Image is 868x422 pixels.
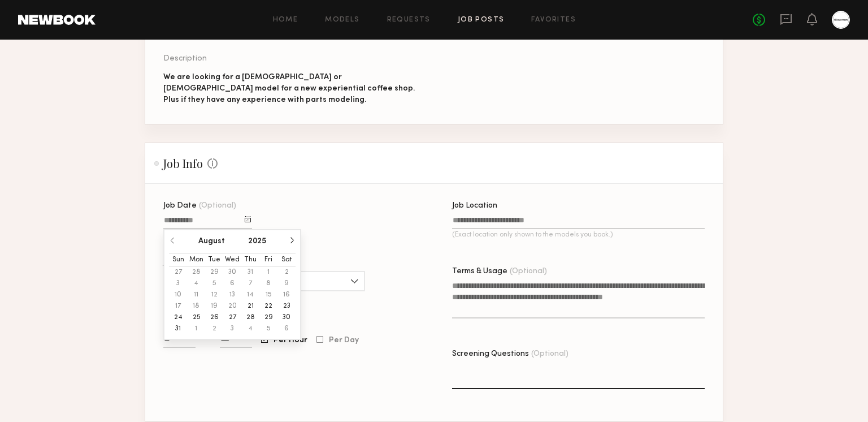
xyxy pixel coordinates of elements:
[169,237,176,244] button: Previous month
[277,312,296,323] button: 30
[259,323,277,334] button: 5
[531,350,568,358] span: (Optional)
[187,253,205,266] th: Mon
[223,253,241,266] th: Wed
[187,312,205,323] button: 25
[387,16,431,24] a: Requests
[223,278,241,289] button: 6
[452,280,705,318] textarea: Terms & Usage(Optional)
[277,323,296,334] button: 6
[205,278,223,289] button: 5
[452,216,705,229] input: Job Location(Exact location only shown to the models you book.)
[205,323,223,334] button: 2
[169,266,187,278] button: 27
[277,289,296,300] button: 16
[289,237,296,244] button: Next month
[198,238,225,246] button: August
[187,278,205,289] button: 4
[452,363,705,390] textarea: Screening Questions(Optional)
[163,202,252,210] div: Job Date
[452,350,705,358] div: Screening Questions
[510,268,547,275] span: (Optional)
[187,323,205,334] button: 1
[241,300,259,312] button: 21
[154,157,218,170] h2: Job Info
[205,289,223,300] button: 12
[163,72,416,106] div: We are looking for a [DEMOGRAPHIC_DATA] or [DEMOGRAPHIC_DATA] model for a new experiential coffee...
[325,16,359,24] a: Models
[199,202,236,210] span: (Optional)
[169,253,187,266] th: Sun
[452,268,705,275] div: Terms & Usage
[223,266,241,278] button: 30
[205,300,223,312] button: 19
[223,323,241,334] button: 3
[259,278,277,289] button: 8
[169,289,187,300] button: 10
[223,300,241,312] button: 20
[241,289,259,300] button: 14
[169,278,187,289] button: 3
[277,253,296,266] th: Sat
[205,312,223,323] button: 26
[169,312,187,323] button: 24
[169,300,187,312] button: 17
[241,266,259,278] button: 31
[259,253,277,266] th: Fri
[241,312,259,323] button: 28
[187,289,205,300] button: 11
[169,323,187,334] button: 31
[241,278,259,289] button: 7
[259,300,277,312] button: 22
[273,16,298,24] a: Home
[259,289,277,300] button: 15
[531,16,576,24] a: Favorites
[223,289,241,300] button: 13
[223,312,241,323] button: 27
[259,312,277,323] button: 29
[259,266,277,278] button: 1
[187,300,205,312] button: 18
[205,253,223,266] th: Tue
[277,300,296,312] button: 23
[205,266,223,278] button: 29
[452,231,705,238] p: (Exact location only shown to the models you book.)
[241,323,259,334] button: 4
[277,278,296,289] button: 9
[277,266,296,278] button: 2
[274,337,307,344] span: Per Hour
[329,337,359,344] span: Per Day
[248,238,266,246] button: 2025
[452,202,705,210] div: Job Location
[241,253,259,266] th: Thu
[163,55,416,63] div: Description
[187,266,205,278] button: 28
[458,16,505,24] a: Job Posts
